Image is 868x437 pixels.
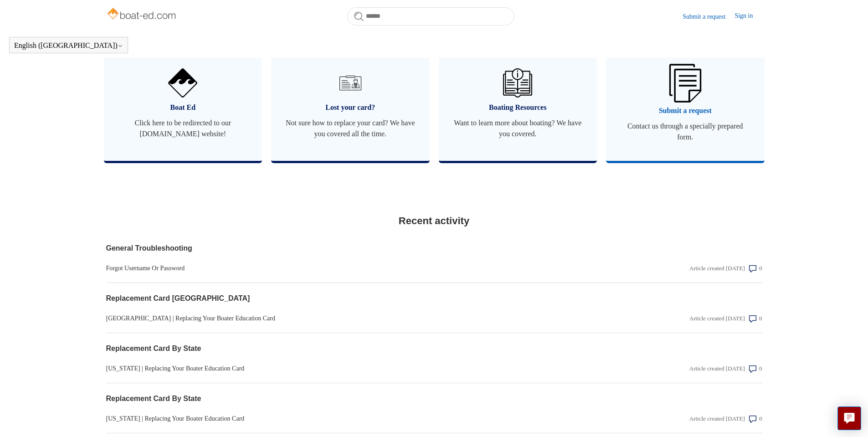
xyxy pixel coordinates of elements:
[620,105,751,116] span: Submit a request
[106,213,762,228] h2: Recent activity
[620,121,751,143] span: Contact us through a specially prepared form.
[106,393,565,404] a: Replacement Card By State
[106,314,565,323] a: [GEOGRAPHIC_DATA] | Replacing Your Boater Education Card
[503,68,532,98] img: 01HZPCYVZMCNPYXCC0DPA2R54M
[168,68,197,98] img: 01HZPCYVNCVF44JPJQE4DN11EA
[106,5,179,24] img: Boat-Ed Help Center home page
[118,118,249,139] span: Click here to be redirected to our [DOMAIN_NAME] website!
[452,102,584,113] span: Boating Resources
[106,414,565,423] a: [US_STATE] | Replacing Your Boater Education Card
[689,264,745,273] div: Article created [DATE]
[683,12,734,21] a: Submit a request
[106,364,565,373] a: [US_STATE] | Replacing Your Boater Education Card
[606,47,765,161] a: Submit a request Contact us through a specially prepared form.
[336,68,365,98] img: 01HZPCYVT14CG9T703FEE4SFXC
[285,118,416,139] span: Not sure how to replace your card? We have you covered all the time.
[104,47,262,161] a: Boat Ed Click here to be redirected to our [DOMAIN_NAME] website!
[347,7,514,26] input: Search
[734,11,762,22] a: Sign in
[106,243,565,254] a: General Troubleshooting
[118,102,249,113] span: Boat Ed
[285,102,416,113] span: Lost your card?
[669,64,701,102] img: 01HZPCYW3NK71669VZTW7XY4G9
[271,47,430,161] a: Lost your card? Not sure how to replace your card? We have you covered all the time.
[837,406,861,430] button: Live chat
[452,118,584,139] span: Want to learn more about boating? We have you covered.
[106,293,565,304] a: Replacement Card [GEOGRAPHIC_DATA]
[439,47,597,161] a: Boating Resources Want to learn more about boating? We have you covered.
[106,263,565,273] a: Forgot Username Or Password
[689,414,745,423] div: Article created [DATE]
[689,314,745,323] div: Article created [DATE]
[106,343,565,354] a: Replacement Card By State
[14,41,123,50] button: English ([GEOGRAPHIC_DATA])
[689,364,745,373] div: Article created [DATE]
